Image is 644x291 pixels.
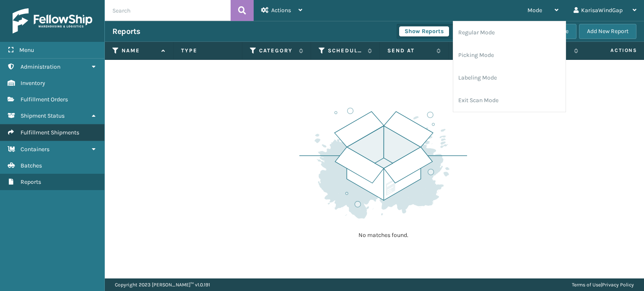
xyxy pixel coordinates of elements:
[115,278,210,291] p: Copyright 2023 [PERSON_NAME]™ v 1.0.191
[21,146,49,153] span: Containers
[21,162,42,169] span: Batches
[122,47,157,54] label: Name
[579,24,636,39] button: Add New Report
[584,44,642,57] span: Actions
[21,129,79,136] span: Fulfillment Shipments
[259,47,295,54] label: Category
[21,96,68,103] span: Fulfillment Orders
[21,63,60,70] span: Administration
[453,89,566,112] li: Exit Scan Mode
[453,21,566,44] li: Regular Mode
[572,282,601,288] a: Terms of Use
[449,26,505,36] button: Show Templates
[13,8,92,33] img: logo
[21,178,41,185] span: Reports
[572,278,634,291] div: |
[453,67,566,89] li: Labeling Mode
[271,7,291,14] span: Actions
[328,47,364,54] label: Scheduled
[527,7,542,14] span: Mode
[21,80,45,87] span: Inventory
[112,26,140,36] h3: Reports
[19,46,34,54] span: Menu
[453,44,566,67] li: Picking Mode
[602,282,634,288] a: Privacy Policy
[399,26,449,36] button: Show Reports
[21,112,65,119] span: Shipment Status
[181,47,234,54] label: Type
[387,47,432,54] label: Send at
